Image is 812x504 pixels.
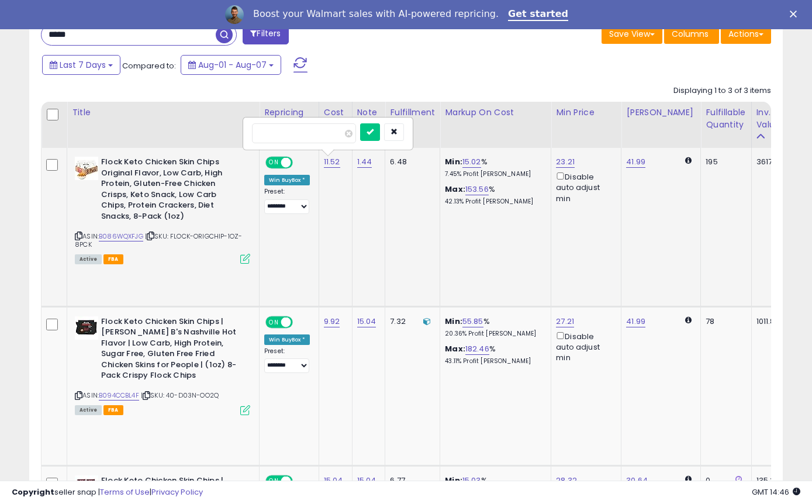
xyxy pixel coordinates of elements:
[103,405,123,415] span: FBA
[706,106,746,131] div: Fulfillable Quantity
[626,106,696,119] div: [PERSON_NAME]
[12,487,203,498] div: seller snap | |
[721,24,771,44] button: Actions
[324,316,340,327] a: 9.92
[445,170,542,178] p: 7.45% Profit [PERSON_NAME]
[756,106,788,131] div: Inv. value
[706,157,742,167] div: 195
[264,175,310,185] div: Win BuyBox *
[664,24,719,44] button: Columns
[101,157,243,225] b: Flock Keto Chicken Skin Chips Original Flavor, Low Carb, High Protein, Gluten-Free Chicken Crisps...
[267,158,281,168] span: ON
[556,330,612,364] div: Disable auto adjust min
[264,188,310,214] div: Preset:
[264,106,314,119] div: Repricing
[508,8,568,21] a: Get started
[465,343,489,355] a: 182.46
[75,157,98,180] img: 411-zEGQlYL._SL40_.jpg
[752,486,800,498] span: 2025-08-15 14:46 GMT
[122,60,176,71] span: Compared to:
[225,5,244,24] img: Profile image for Adrian
[264,334,310,345] div: Win BuyBox *
[626,156,645,168] a: 41.99
[75,316,98,340] img: 31GrAnV-uwL._SL40_.jpg
[12,486,54,498] strong: Copyright
[60,59,106,71] span: Last 7 Days
[445,316,542,338] div: %
[390,106,435,131] div: Fulfillment Cost
[445,330,542,338] p: 20.36% Profit [PERSON_NAME]
[673,85,771,96] div: Displaying 1 to 3 of 3 items
[390,316,431,327] div: 7.32
[181,55,281,75] button: Aug-01 - Aug-07
[75,232,242,249] span: | SKU: FLOCK-ORIGCHIP-1OZ-8PCK
[556,170,612,204] div: Disable auto adjust min
[99,232,143,241] a: B086WQXFJG
[445,198,542,206] p: 42.13% Profit [PERSON_NAME]
[198,59,267,71] span: Aug-01 - Aug-07
[99,391,139,401] a: B094CCBL4F
[445,344,542,365] div: %
[75,157,250,263] div: ASIN:
[445,316,462,327] b: Min:
[462,156,481,168] a: 15.02
[291,158,310,168] span: OFF
[141,391,219,400] span: | SKU: 40-D03N-OO2Q
[445,343,465,354] b: Max:
[445,156,462,167] b: Min:
[462,316,483,327] a: 55.85
[790,11,801,18] div: Close
[75,254,102,264] span: All listings currently available for purchase on Amazon
[556,156,575,168] a: 23.21
[390,157,431,167] div: 6.48
[626,316,645,327] a: 41.99
[243,24,288,44] button: Filters
[100,486,150,498] a: Terms of Use
[253,8,499,20] div: Boost your Walmart sales with AI-powered repricing.
[556,106,616,119] div: Min Price
[267,317,281,327] span: ON
[151,486,203,498] a: Privacy Policy
[324,106,347,119] div: Cost
[75,405,102,415] span: All listings currently available for purchase on Amazon
[440,102,551,148] th: The percentage added to the cost of goods (COGS) that forms the calculator for Min & Max prices.
[445,184,542,206] div: %
[103,254,123,264] span: FBA
[756,316,784,327] div: 1011.84
[291,317,310,327] span: OFF
[101,316,243,384] b: Flock Keto Chicken Skin Chips | [PERSON_NAME] B's Nashville Hot Flavor | Low Carb, High Protein, ...
[72,106,254,119] div: Title
[324,156,340,168] a: 11.52
[357,316,376,327] a: 15.04
[672,28,709,40] span: Columns
[75,316,250,414] div: ASIN:
[42,55,120,75] button: Last 7 Days
[357,106,381,119] div: Note
[445,157,542,178] div: %
[445,184,465,195] b: Max:
[357,156,372,168] a: 1.44
[756,157,784,167] div: 3617.28
[706,316,742,327] div: 78
[445,106,546,119] div: Markup on Cost
[556,316,574,327] a: 27.21
[602,24,662,44] button: Save View
[445,357,542,365] p: 43.11% Profit [PERSON_NAME]
[465,184,489,195] a: 153.56
[264,347,310,374] div: Preset:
